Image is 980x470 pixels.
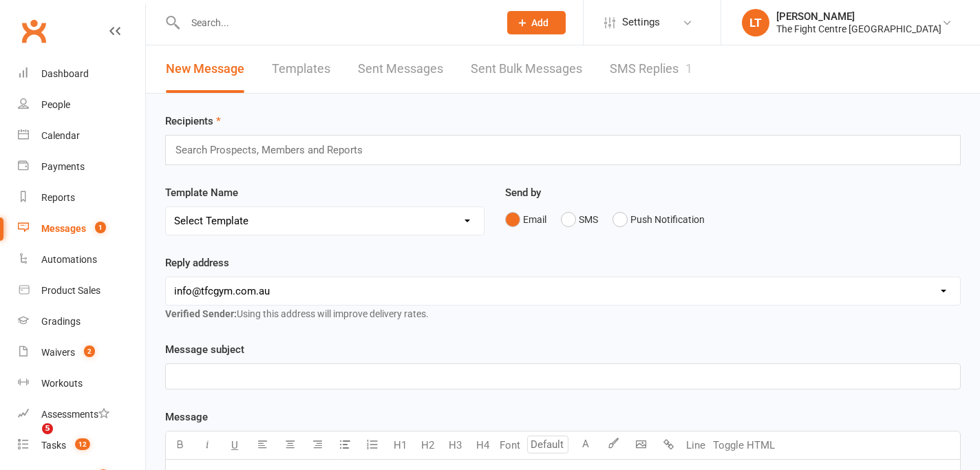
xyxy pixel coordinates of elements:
a: Waivers 2 [18,337,145,368]
a: Clubworx [17,14,51,48]
a: Product Sales [18,275,145,306]
a: Templates [272,45,330,93]
div: Tasks [41,440,66,451]
button: U [221,431,248,459]
label: Reply address [165,255,229,271]
div: Assessments [41,409,109,420]
div: Calendar [41,130,80,141]
div: Workouts [41,378,83,389]
button: Toggle HTML [710,431,778,459]
label: Template Name [165,184,238,201]
div: Gradings [41,316,81,327]
button: Line [682,431,710,459]
input: Search Prospects, Members and Reports [174,141,376,159]
span: Using this address will improve delivery rates. [165,308,429,319]
div: Reports [41,192,75,203]
div: 1 [685,61,692,76]
label: Send by [505,184,541,201]
a: Sent Bulk Messages [471,45,582,93]
a: Workouts [18,368,145,399]
a: Reports [18,182,145,213]
button: H1 [386,431,414,459]
a: New Message [166,45,244,93]
a: Assessments [18,399,145,430]
a: Dashboard [18,58,145,89]
div: [PERSON_NAME] [776,10,941,23]
a: People [18,89,145,120]
button: SMS [561,206,598,233]
label: Message subject [165,341,244,358]
input: Default [527,436,568,453]
button: H2 [414,431,441,459]
input: Search... [181,13,489,32]
a: Gradings [18,306,145,337]
button: A [572,431,599,459]
span: Settings [622,7,660,38]
span: 2 [84,345,95,357]
a: Sent Messages [358,45,443,93]
div: Automations [41,254,97,265]
button: Email [505,206,546,233]
button: Push Notification [612,206,705,233]
span: 1 [95,222,106,233]
div: Dashboard [41,68,89,79]
div: Messages [41,223,86,234]
button: H3 [441,431,469,459]
div: LT [742,9,769,36]
button: H4 [469,431,496,459]
a: Automations [18,244,145,275]
a: Calendar [18,120,145,151]
a: Payments [18,151,145,182]
div: Payments [41,161,85,172]
a: SMS Replies1 [610,45,692,93]
div: Waivers [41,347,75,358]
div: People [41,99,70,110]
label: Message [165,409,208,425]
label: Recipients [165,113,221,129]
button: Font [496,431,524,459]
button: Add [507,11,566,34]
span: U [231,439,238,451]
a: Tasks 12 [18,430,145,461]
span: Add [531,17,548,28]
iframe: Intercom live chat [14,423,47,456]
span: 5 [42,423,53,434]
strong: Verified Sender: [165,308,237,319]
span: 12 [75,438,90,450]
div: Product Sales [41,285,100,296]
a: Messages 1 [18,213,145,244]
div: The Fight Centre [GEOGRAPHIC_DATA] [776,23,941,35]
